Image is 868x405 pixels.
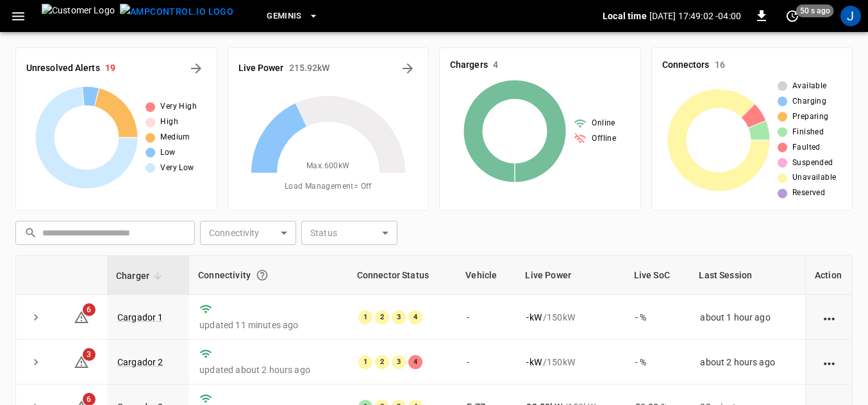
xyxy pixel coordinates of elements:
th: Action [805,256,852,295]
td: about 2 hours ago [690,340,805,385]
div: 4 [408,355,422,369]
span: Low [160,147,175,159]
span: Load Management = Off [285,180,372,193]
button: expand row [26,353,46,372]
span: Available [792,80,827,93]
button: Energy Overview [397,58,418,79]
button: Geminis [262,4,324,29]
div: action cell options [821,356,837,369]
div: / 150 kW [526,311,614,324]
span: Geminis [267,9,302,24]
span: 50 s ago [796,4,834,17]
th: Live SoC [625,256,690,295]
p: Local time [603,10,647,22]
span: Finished [792,126,824,139]
span: Offline [592,132,616,145]
h6: 16 [715,58,725,72]
button: All Alerts [186,58,206,79]
span: Online [592,117,615,130]
div: Connectivity [198,264,338,287]
a: Cargador 2 [117,357,163,367]
a: Cargador 1 [117,312,163,322]
h6: Live Power [238,61,284,75]
div: 1 [358,310,372,324]
span: Max. 600 kW [306,160,350,173]
div: action cell options [821,311,837,324]
div: 4 [408,310,422,324]
div: 2 [375,355,389,369]
h6: Unresolved Alerts [26,61,100,75]
td: - [456,340,516,385]
span: Very Low [160,162,194,175]
p: updated 11 minutes ago [199,319,337,331]
span: Faulted [792,141,821,154]
div: profile-icon [840,6,861,26]
span: Medium [160,131,190,144]
button: set refresh interval [782,6,803,26]
a: 3 [74,356,89,366]
h6: 19 [105,61,115,75]
div: 3 [392,355,406,369]
div: 1 [358,355,372,369]
span: Reserved [792,187,825,200]
h6: 215.92 kW [289,61,330,75]
span: Charging [792,95,826,108]
a: 6 [74,311,89,321]
div: / 150 kW [526,356,614,369]
span: High [160,116,178,129]
h6: Connectors [662,58,710,72]
span: 6 [83,303,96,316]
th: Last Session [690,256,805,295]
p: updated about 2 hours ago [199,363,337,376]
button: expand row [26,308,46,327]
h6: Chargers [450,58,488,72]
td: about 1 hour ago [690,295,805,340]
td: - [456,295,516,340]
th: Live Power [516,256,624,295]
span: 3 [83,348,96,361]
th: Connector Status [348,256,457,295]
span: Unavailable [792,171,836,184]
span: Preparing [792,111,829,123]
p: [DATE] 17:49:02 -04:00 [649,10,741,22]
button: Connection between the charger and our software. [251,264,274,287]
span: Suspended [792,157,833,170]
span: Charger [116,268,166,283]
p: - kW [526,356,541,369]
img: ampcontrol.io logo [120,4,233,20]
h6: 4 [493,58,498,72]
span: Very High [160,100,197,113]
img: Customer Logo [42,4,115,28]
td: - % [625,295,690,340]
div: 2 [375,310,389,324]
th: Vehicle [456,256,516,295]
td: - % [625,340,690,385]
p: - kW [526,311,541,324]
div: 3 [392,310,406,324]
